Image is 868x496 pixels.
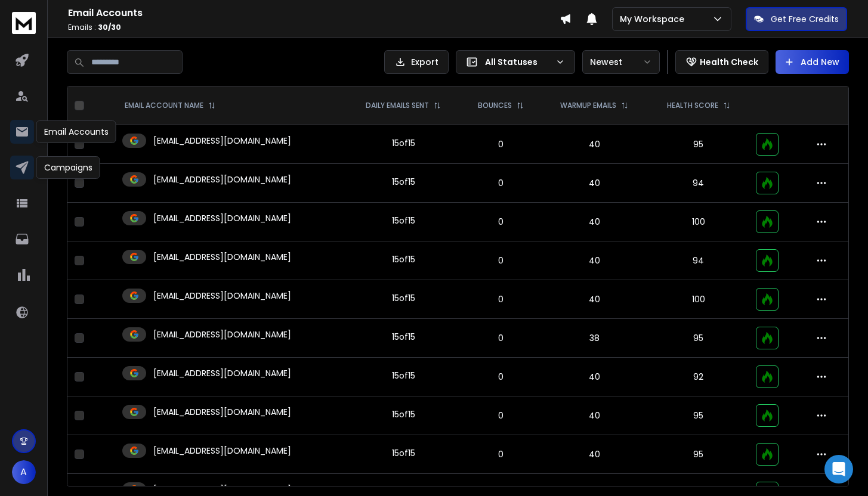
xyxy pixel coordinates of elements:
div: 15 of 15 [392,137,415,149]
p: [EMAIL_ADDRESS][DOMAIN_NAME] [153,483,291,495]
div: 15 of 15 [392,176,415,188]
p: 0 [468,371,534,383]
p: 0 [468,410,534,421]
div: Campaigns [36,156,100,179]
span: 30 / 30 [98,22,121,32]
div: 15 of 15 [392,408,415,420]
p: Emails : [68,23,560,32]
p: [EMAIL_ADDRESS][DOMAIN_NAME] [153,328,291,340]
td: 100 [648,280,749,319]
p: My Workspace [620,13,689,25]
p: [EMAIL_ADDRESS][DOMAIN_NAME] [153,173,291,185]
td: 40 [541,396,648,435]
td: 95 [648,396,749,435]
p: [EMAIL_ADDRESS][DOMAIN_NAME] [153,290,291,302]
button: Get Free Credits [746,7,847,31]
p: 0 [468,255,534,266]
p: All Statuses [485,56,551,68]
button: Export [384,50,449,74]
td: 38 [541,319,648,358]
div: 15 of 15 [392,331,415,343]
div: 15 of 15 [392,447,415,459]
button: A [12,460,36,484]
p: 0 [468,177,534,189]
div: 15 of 15 [392,215,415,227]
p: 0 [468,216,534,228]
div: EMAIL ACCOUNT NAME [125,101,215,110]
td: 40 [541,280,648,319]
td: 95 [648,319,749,358]
div: 15 of 15 [392,253,415,265]
button: Add New [776,50,849,74]
button: Health Check [675,50,768,74]
div: 15 of 15 [392,292,415,304]
p: [EMAIL_ADDRESS][DOMAIN_NAME] [153,251,291,263]
p: HEALTH SCORE [667,101,718,110]
td: 95 [648,435,749,474]
img: logo [12,12,36,34]
td: 40 [541,241,648,280]
td: 40 [541,358,648,396]
p: [EMAIL_ADDRESS][DOMAIN_NAME] [153,367,291,379]
p: BOUNCES [478,101,512,110]
td: 40 [541,164,648,203]
p: Get Free Credits [771,13,839,25]
p: DAILY EMAILS SENT [366,101,429,110]
p: [EMAIL_ADDRESS][DOMAIN_NAME] [153,135,291,147]
td: 92 [648,358,749,396]
p: WARMUP EMAILS [560,101,616,110]
p: Health Check [700,56,758,68]
div: Email Accounts [36,120,116,143]
p: [EMAIL_ADDRESS][DOMAIN_NAME] [153,445,291,457]
td: 40 [541,125,648,164]
td: 40 [541,203,648,241]
p: 0 [468,138,534,150]
p: 0 [468,448,534,460]
p: 0 [468,293,534,305]
div: 15 of 15 [392,370,415,382]
h1: Email Accounts [68,6,560,20]
button: Newest [582,50,660,74]
td: 94 [648,164,749,203]
p: 0 [468,332,534,344]
td: 95 [648,125,749,164]
p: [EMAIL_ADDRESS][DOMAIN_NAME] [153,406,291,418]
td: 40 [541,435,648,474]
td: 100 [648,203,749,241]
td: 94 [648,241,749,280]
p: [EMAIL_ADDRESS][DOMAIN_NAME] [153,212,291,224]
div: Open Intercom Messenger [824,455,853,483]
